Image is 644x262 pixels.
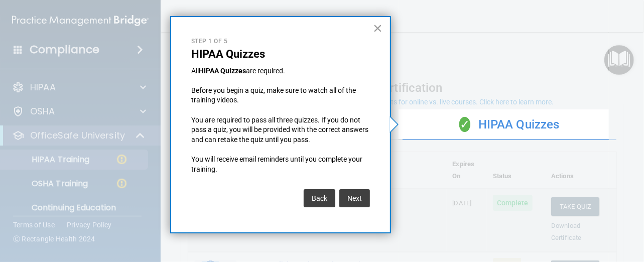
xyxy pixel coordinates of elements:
[459,117,470,132] span: ✓
[304,189,335,207] button: Back
[403,110,617,140] div: HIPAA Quizzes
[191,86,370,105] p: Before you begin a quiz, make sure to watch all of the training videos.
[246,67,285,75] span: are required.
[191,155,370,174] p: You will receive email reminders until you complete your training.
[191,37,370,46] p: Step 1 of 5
[191,48,370,61] p: HIPAA Quizzes
[191,67,199,75] span: All
[339,189,370,207] button: Next
[191,115,370,145] p: You are required to pass all three quizzes. If you do not pass a quiz, you will be provided with ...
[373,20,382,36] button: Close
[199,67,246,75] strong: HIPAA Quizzes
